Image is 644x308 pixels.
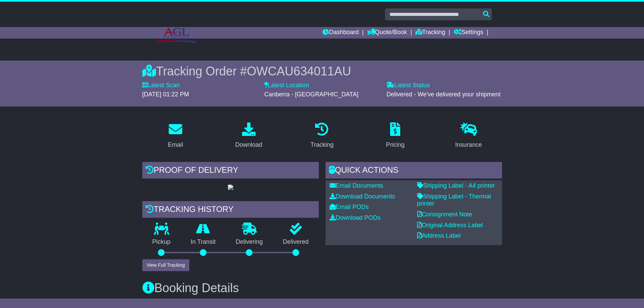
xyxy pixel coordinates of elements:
a: Email Documents [330,182,383,189]
a: Consignment Note [417,211,472,218]
div: Quick Actions [326,162,502,180]
label: Latest Location [264,82,309,89]
div: Tracking history [142,201,319,219]
span: Delivered - We've delivered your shipment [386,91,500,98]
a: Download Documents [330,193,395,200]
span: Canberra - [GEOGRAPHIC_DATA] [264,91,358,98]
a: Quote/Book [367,27,407,39]
div: Insurance [455,140,482,149]
div: Download [235,140,262,149]
a: Insurance [451,120,486,152]
a: Original Address Label [417,222,483,229]
p: Delivered [273,238,319,246]
a: Address Label [417,232,461,239]
p: Pickup [142,238,181,246]
a: Settings [454,27,483,39]
p: Delivering [226,238,273,246]
a: Email PODs [330,204,369,210]
img: GetPodImage [228,185,233,190]
div: Pricing [386,140,405,149]
a: Tracking [306,120,338,152]
a: Download PODs [330,214,381,221]
button: View Full Tracking [142,259,189,271]
p: In Transit [181,238,226,246]
h3: Booking Details [142,281,502,295]
a: Email [163,120,187,152]
div: Tracking [310,140,333,149]
a: Shipping Label - A4 printer [417,182,495,189]
div: Proof of Delivery [142,162,319,180]
a: Tracking [415,27,445,39]
a: Dashboard [323,27,359,39]
a: Download [231,120,267,152]
a: Shipping Label - Thermal printer [417,193,491,207]
div: Tracking Order # [142,64,502,78]
label: Latest Scan [142,82,180,89]
div: Email [168,140,183,149]
label: Latest Status [386,82,430,89]
a: Pricing [382,120,409,152]
span: [DATE] 01:22 PM [142,91,189,98]
span: OWCAU634011AU [247,64,351,78]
